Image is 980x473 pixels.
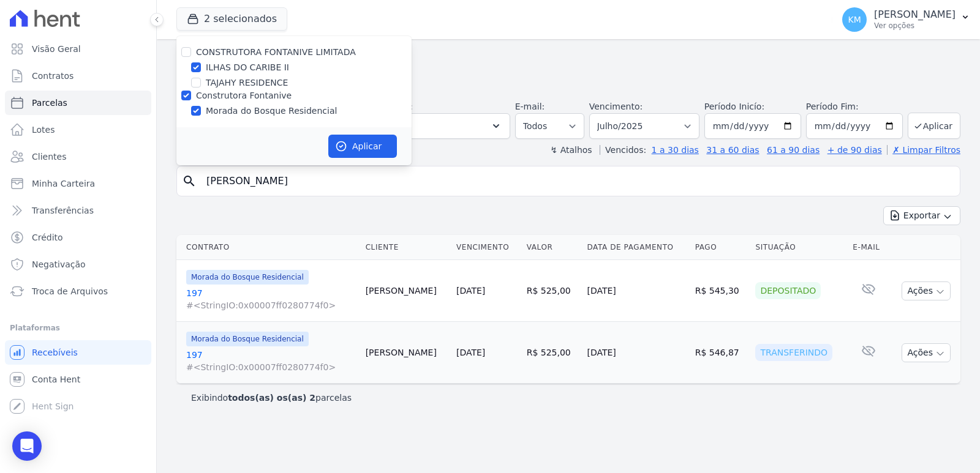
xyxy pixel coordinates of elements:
a: 197#<StringIO:0x00007ff0280774f0> [186,287,356,311]
a: Negativação [5,252,151,277]
label: Vencidos: [600,145,646,155]
span: Recebíveis [32,346,78,359]
span: #<StringIO:0x00007ff0280774f0> [186,299,356,311]
th: Contrato [176,235,361,260]
button: Ações [902,281,951,300]
span: Transferências [32,204,94,217]
a: + de 90 dias [827,145,882,155]
span: #<StringIO:0x00007ff0280774f0> [186,361,356,373]
a: Contratos [5,64,151,88]
a: 61 a 90 dias [767,145,820,155]
th: Data de Pagamento [582,235,690,260]
span: Troca de Arquivos [32,285,108,297]
th: Vencimento [451,235,522,260]
div: Transferindo [755,344,832,361]
td: [PERSON_NAME] [361,322,451,384]
span: Visão Geral [32,43,81,55]
span: Negativação [32,258,86,270]
label: Construtora Fontanive [196,91,292,100]
i: search [182,174,197,188]
button: Todos [373,113,510,139]
th: E-mail [848,235,889,260]
a: Crédito [5,225,151,250]
th: Situação [750,235,848,260]
a: ✗ Limpar Filtros [887,145,960,155]
td: [DATE] [582,322,690,384]
div: Open Intercom Messenger [12,431,42,461]
th: Cliente [361,235,451,260]
label: E-mail: [515,102,545,111]
a: Transferências [5,198,151,223]
a: 1 a 30 dias [652,145,699,155]
button: 2 selecionados [176,7,287,31]
button: Aplicar [328,135,397,158]
div: Depositado [755,282,821,299]
span: Morada do Bosque Residencial [186,332,309,346]
span: Crédito [32,231,63,244]
input: Buscar por nome do lote ou do cliente [199,169,955,193]
td: R$ 525,00 [522,260,582,322]
a: Troca de Arquivos [5,279,151,304]
span: Lotes [32,124,55,136]
label: ILHAS DO CARIBE II [206,61,289,74]
a: Visão Geral [5,37,151,61]
b: todos(as) os(as) 2 [228,393,315,403]
td: R$ 525,00 [522,322,582,384]
td: [PERSON_NAME] [361,260,451,322]
p: Exibindo parcelas [191,392,352,404]
button: Ações [902,343,951,362]
span: Parcelas [32,97,67,109]
p: [PERSON_NAME] [874,9,956,21]
span: Morada do Bosque Residencial [186,270,309,285]
p: Ver opções [874,21,956,31]
a: Recebíveis [5,340,151,365]
label: TAJAHY RESIDENCE [206,76,288,89]
button: KM [PERSON_NAME] Ver opções [832,2,980,37]
th: Valor [522,235,582,260]
h2: Parcelas [176,49,960,71]
th: Pago [690,235,751,260]
span: Minha Carteira [32,177,95,190]
a: Clientes [5,144,151,169]
a: [DATE] [456,286,485,296]
button: Exportar [883,206,960,225]
td: [DATE] [582,260,690,322]
a: Minha Carteira [5,171,151,196]
span: Clientes [32,151,66,163]
label: Vencimento: [589,102,643,111]
div: Plataformas [10,321,146,335]
span: Conta Hent [32,373,80,385]
button: Aplicar [908,113,960,139]
a: Parcelas [5,91,151,115]
a: 197#<StringIO:0x00007ff0280774f0> [186,349,356,373]
label: ↯ Atalhos [550,145,592,155]
a: 31 a 60 dias [706,145,759,155]
a: Lotes [5,117,151,142]
td: R$ 546,87 [690,322,751,384]
td: R$ 545,30 [690,260,751,322]
span: KM [848,15,861,24]
label: CONSTRUTORA FONTANIVE LIMITADA [196,47,356,57]
span: Contratos [32,70,73,82]
a: [DATE] [456,348,485,357]
label: Morada do Bosque Residencial [206,105,337,117]
label: Período Fim: [806,100,903,113]
a: Conta Hent [5,367,151,392]
label: Período Inicío: [704,102,764,111]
